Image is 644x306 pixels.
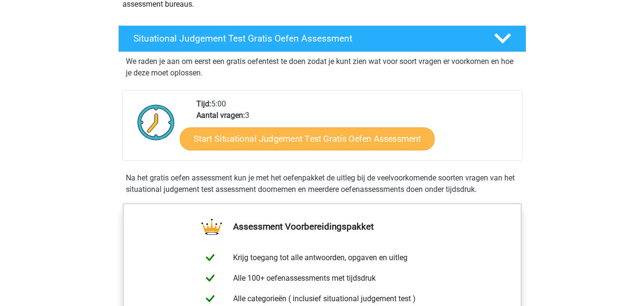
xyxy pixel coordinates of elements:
[126,56,519,79] p: We raden je aan om eerst een gratis oefentest te doen zodat je kunt zien wat voor soort vragen er...
[180,127,435,150] a: Start Situational Judgement Test Gratis Oefen Assessment
[122,172,522,195] div: Na het gratis oefen assessment kun je met het oefenpakket de uitleg bij de veelvoorkomende soorte...
[196,111,245,120] b: Aantal vragen:
[196,99,211,108] b: Tijd:
[114,25,530,52] a: Situational Judgement Test Gratis Oefen Assessment
[189,98,521,160] div: 5:00 3
[132,98,180,146] img: Klok
[133,33,479,44] h4: Situational Judgement Test Gratis Oefen Assessment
